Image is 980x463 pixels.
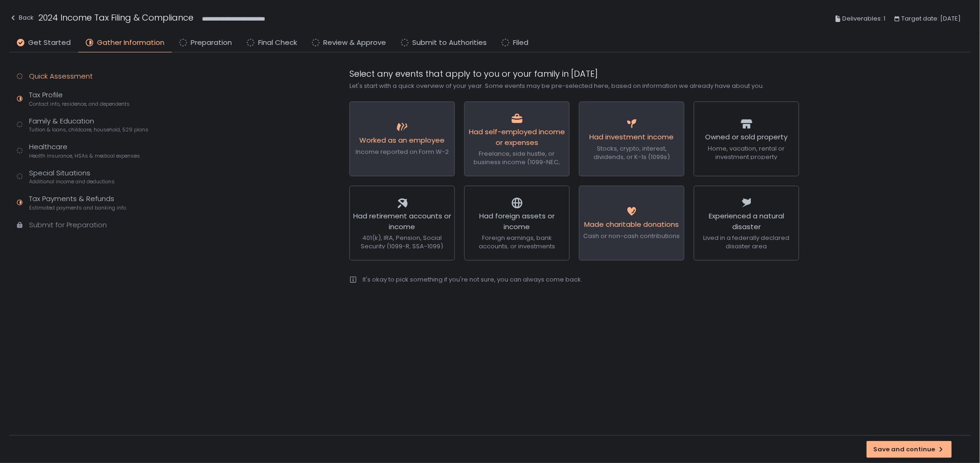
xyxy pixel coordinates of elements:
[704,233,790,251] span: Lived in a federally declared disaster area
[38,11,193,24] h1: 2024 Income Tax Filing & Compliance
[29,204,126,211] span: Estimated payments and banking info
[361,233,444,251] span: 401(k), IRA, Pension, Social Security (1099-R, SSA-1099)
[590,132,674,142] span: Had investment income
[843,13,886,24] span: Deliverables: 1
[867,441,952,458] button: Save and continue
[191,37,232,48] span: Preparation
[584,231,680,240] span: Cash or non-cash contributions
[29,126,148,133] span: Tuition & loans, childcare, household, 529 plans
[29,142,140,159] div: Healthcare
[708,144,785,161] span: Home, vacation, rental or investment property
[360,135,445,145] span: Worked as an employee
[874,445,945,454] div: Save and continue
[323,37,386,48] span: Review & Approve
[9,11,34,27] button: Back
[29,168,115,186] div: Special Situations
[479,211,555,231] span: Had foreign assets or income
[709,211,784,231] span: Experienced a natural disaster
[585,219,679,229] span: Made charitable donations
[902,13,961,24] span: Target date: [DATE]
[353,211,451,231] span: Had retirement accounts or income
[29,90,130,108] div: Tax Profile
[9,12,34,23] div: Back
[363,275,582,284] div: It's okay to pick something if you're not sure, you can always come back.
[29,194,126,211] div: Tax Payments & Refunds
[474,149,560,175] span: Freelance, side hustle, or business income (1099-NEC, 1099-K)
[349,82,799,90] div: Let's start with a quick overview of your year. Some events may be pre-selected here, based on in...
[356,147,449,156] span: Income reported on Form W-2
[29,101,130,108] span: Contact info, residence, and dependents
[97,37,164,48] span: Gather Information
[29,116,148,134] div: Family & Education
[412,37,487,48] span: Submit to Authorities
[258,37,297,48] span: Final Check
[29,220,107,231] div: Submit for Preparation
[594,144,670,161] span: Stocks, crypto, interest, dividends, or K-1s (1099s)
[469,127,565,147] span: Had self-employed income or expenses
[479,233,555,251] span: Foreign earnings, bank accounts, or investments
[513,37,528,48] span: Filed
[349,67,799,80] h1: Select any events that apply to you or your family in [DATE]
[28,37,71,48] span: Get Started
[29,152,140,159] span: Health insurance, HSAs & medical expenses
[705,132,788,142] span: Owned or sold property
[29,178,115,185] span: Additional income and deductions
[29,71,93,82] div: Quick Assessment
